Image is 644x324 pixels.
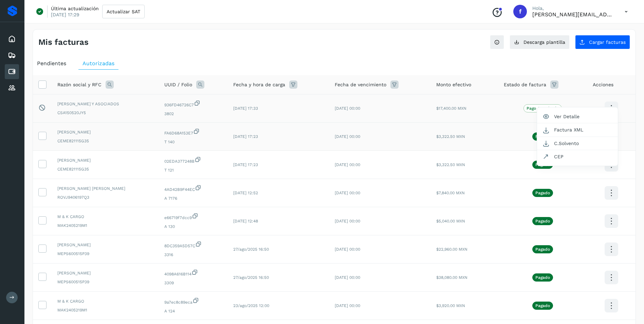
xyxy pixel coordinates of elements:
button: Factura XML [537,123,618,137]
button: C.Solvento [537,137,618,150]
div: Embarques [5,48,19,63]
button: Ver Detalle [537,110,618,123]
button: CEP [537,150,618,163]
div: Inicio [5,32,19,47]
div: Cuentas por pagar [5,64,19,79]
div: Proveedores [5,80,19,95]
